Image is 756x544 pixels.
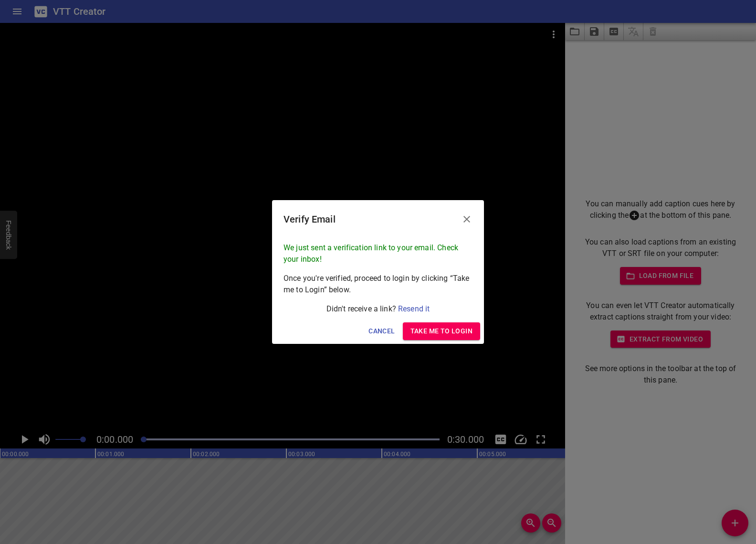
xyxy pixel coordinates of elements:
[283,303,472,315] p: Didn't receive a link?
[365,322,399,340] button: Cancel
[398,304,430,313] a: Resend it
[283,212,336,227] h6: Verify Email
[455,208,478,231] button: Close
[410,325,472,337] span: Take me to Login
[368,325,395,337] span: Cancel
[403,322,480,340] button: Take me to Login
[283,273,472,296] p: Once you're verified, proceed to login by clicking “Take me to Login” below.
[283,242,472,265] p: We just sent a verification link to your email. Check your inbox!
